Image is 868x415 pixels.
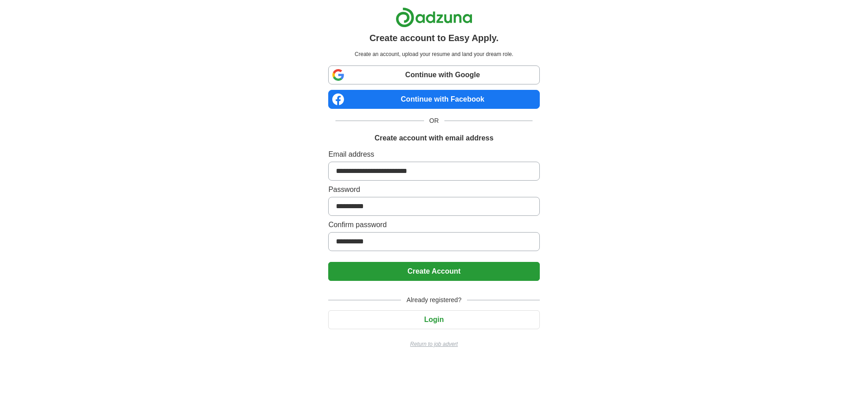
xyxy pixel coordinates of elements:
[328,90,539,109] a: Continue with Facebook
[328,219,539,230] label: Confirm password
[328,310,539,329] button: Login
[401,295,467,305] span: Already registered?
[328,340,539,348] a: Return to job advert
[328,149,539,160] label: Email address
[424,116,444,126] span: OR
[330,50,538,58] p: Create an account, upload your resume and land your dream role.
[328,65,539,84] a: Continue with Google
[328,184,539,195] label: Password
[396,7,472,28] img: Adzuna logo
[328,262,539,281] button: Create Account
[328,316,539,323] a: Login
[369,31,499,45] h1: Create account to Easy Apply.
[374,133,493,144] h1: Create account with email address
